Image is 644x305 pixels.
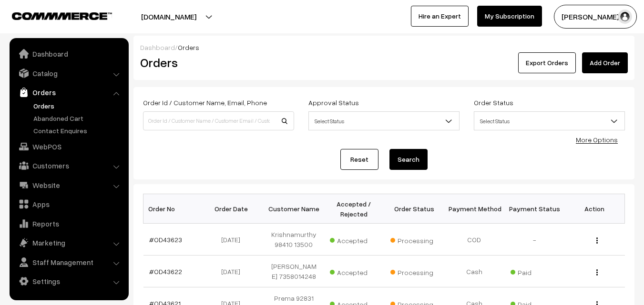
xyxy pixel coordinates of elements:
img: user [618,10,632,24]
span: Accepted [330,233,378,246]
div: / [140,42,628,52]
label: Order Status [474,98,513,108]
th: Order Status [384,194,444,224]
a: #OD43622 [149,267,182,275]
span: Select Status [474,111,625,130]
a: Reset [340,149,378,170]
a: Staff Management [12,254,125,271]
a: Dashboard [12,45,125,62]
a: Hire an Expert [411,6,469,27]
a: Apps [12,196,125,213]
td: Cash [444,256,504,287]
img: COMMMERCE [12,12,112,20]
a: #OD43623 [149,236,182,244]
a: Add Order [582,52,628,73]
a: WebPOS [12,138,125,155]
a: Marketing [12,234,125,251]
td: Krishnamurthy 98410 13500 [264,224,324,256]
td: [DATE] [204,224,264,256]
th: Order Date [204,194,264,224]
td: COD [444,224,504,256]
a: Customers [12,157,125,174]
a: Orders [12,84,125,101]
span: Paid [511,265,558,277]
span: Orders [178,43,199,51]
span: Select Status [309,113,459,129]
a: Catalog [12,65,125,82]
a: Dashboard [140,43,175,51]
img: Menu [596,269,598,275]
span: Processing [390,233,438,246]
a: COMMMERCE [12,10,95,21]
a: Contact Enquires [31,126,125,136]
th: Payment Status [504,194,564,224]
td: [DATE] [204,256,264,287]
button: [PERSON_NAME] s… [554,5,637,29]
button: Search [389,149,428,170]
th: Accepted / Rejected [324,194,384,224]
a: Settings [12,273,125,290]
label: Approval Status [308,98,359,108]
label: Order Id / Customer Name, Email, Phone [143,98,267,108]
button: Export Orders [518,52,576,73]
a: My Subscription [477,6,542,27]
td: [PERSON_NAME] 7358014248 [264,256,324,287]
span: Processing [390,265,438,277]
a: Abandoned Cart [31,113,125,123]
th: Action [564,194,624,224]
h2: Orders [140,55,293,70]
span: Accepted [330,265,378,277]
a: More Options [576,136,618,144]
span: Select Status [474,113,624,129]
td: - [504,224,564,256]
th: Payment Method [444,194,504,224]
img: Menu [596,237,598,244]
a: Website [12,177,125,194]
button: [DOMAIN_NAME] [108,5,230,29]
span: Select Status [308,111,460,130]
input: Order Id / Customer Name / Customer Email / Customer Phone [143,111,294,130]
th: Customer Name [264,194,324,224]
a: Orders [31,101,125,111]
th: Order No [143,194,204,224]
a: Reports [12,215,125,232]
